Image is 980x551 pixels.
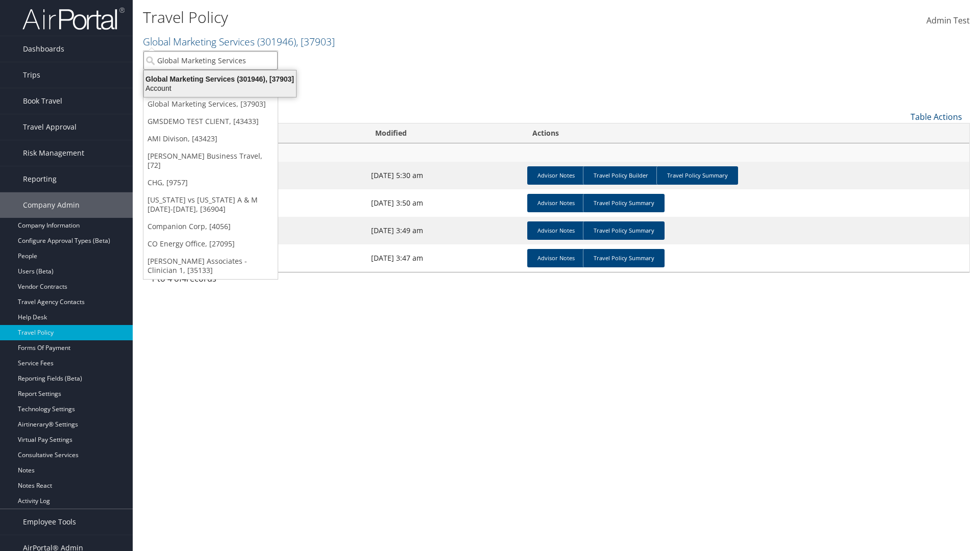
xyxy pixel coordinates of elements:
a: AMI Divison, [43423] [143,130,278,147]
div: 1 to 4 of records [151,272,342,290]
a: Global Marketing Services [143,35,335,48]
a: Travel Policy Summary [583,249,665,267]
span: Travel Approval [23,114,77,140]
a: [US_STATE] vs [US_STATE] A & M [DATE]-[DATE], [36904] [143,191,278,218]
span: Risk Management [23,140,84,166]
a: Advisor Notes [527,166,585,185]
span: Company Admin [23,192,80,218]
th: Actions [523,123,969,143]
a: Admin Test [926,5,970,37]
a: [PERSON_NAME] Associates - Clinician 1, [35133] [143,253,278,279]
span: Book Travel [23,88,62,114]
a: CO Energy Office, [27095] [143,235,278,253]
a: Travel Policy Summary [656,166,738,185]
span: 4 [182,273,186,284]
span: Admin Test [926,15,970,26]
a: Companion Corp, [4056] [143,218,278,235]
a: Travel Policy Builder [583,166,658,185]
td: [DATE] 3:50 am [366,189,523,217]
a: Advisor Notes [527,194,585,212]
a: Table Actions [911,111,962,122]
a: GMSDEMO TEST CLIENT, [43433] [143,113,278,130]
div: Global Marketing Services (301946), [37903] [138,74,302,84]
span: ( 301946 ) [257,35,296,48]
a: Travel Policy Summary [583,221,665,240]
th: Modified: activate to sort column ascending [366,123,523,143]
a: Global Marketing Services, [37903] [143,95,278,113]
span: Trips [23,62,40,88]
span: Dashboards [23,36,64,62]
a: Advisor Notes [527,249,585,267]
td: [DATE] 3:49 am [366,217,523,244]
input: Search Accounts [143,51,278,70]
td: [DATE] 3:47 am [366,244,523,272]
span: Reporting [23,166,57,192]
td: Global Marketing Services [143,143,969,162]
img: airportal-logo.png [22,7,125,31]
a: CHG, [9757] [143,174,278,191]
span: Employee Tools [23,509,76,535]
h1: Travel Policy [143,7,694,28]
td: [DATE] 5:30 am [366,162,523,189]
span: , [ 37903 ] [296,35,335,48]
a: Advisor Notes [527,221,585,240]
div: Account [138,84,302,93]
a: Travel Policy Summary [583,194,665,212]
a: [PERSON_NAME] Business Travel, [72] [143,147,278,174]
